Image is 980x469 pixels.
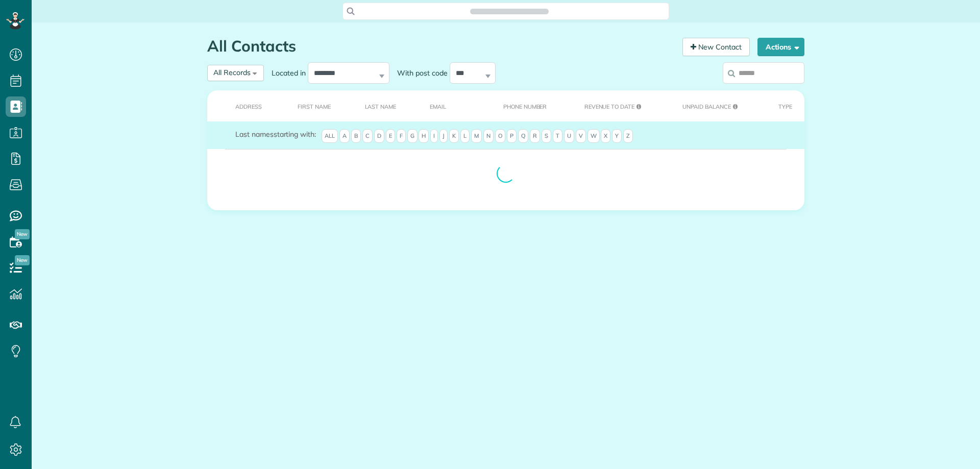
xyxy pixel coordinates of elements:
[587,129,600,143] span: W
[235,129,316,139] label: starting with:
[264,68,308,78] label: Located in
[207,90,282,121] th: Address
[439,129,448,143] span: J
[389,68,450,78] label: With post code
[576,129,586,143] span: V
[682,38,750,56] a: New Contact
[601,129,610,143] span: X
[542,129,551,143] span: S
[407,129,418,143] span: G
[495,129,505,143] span: O
[349,90,414,121] th: Last Name
[213,68,251,77] span: All Records
[386,129,395,143] span: E
[487,90,569,121] th: Phone number
[480,6,538,16] span: Search ZenMaid…
[351,129,361,143] span: B
[235,130,274,139] span: Last names
[374,129,384,143] span: D
[15,255,30,265] span: New
[449,129,459,143] span: K
[518,129,528,143] span: Q
[612,129,622,143] span: Y
[667,90,762,121] th: Unpaid Balance
[362,129,373,143] span: C
[553,129,562,143] span: T
[207,38,675,55] h1: All Contacts
[757,38,804,56] button: Actions
[763,90,804,121] th: Type
[507,129,517,143] span: P
[339,129,350,143] span: A
[322,129,338,143] span: All
[471,129,482,143] span: M
[483,129,494,143] span: N
[419,129,429,143] span: H
[282,90,349,121] th: First Name
[430,129,438,143] span: I
[397,129,406,143] span: F
[623,129,633,143] span: Z
[564,129,574,143] span: U
[460,129,470,143] span: L
[530,129,540,143] span: R
[414,90,487,121] th: Email
[569,90,667,121] th: Revenue to Date
[15,229,30,239] span: New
